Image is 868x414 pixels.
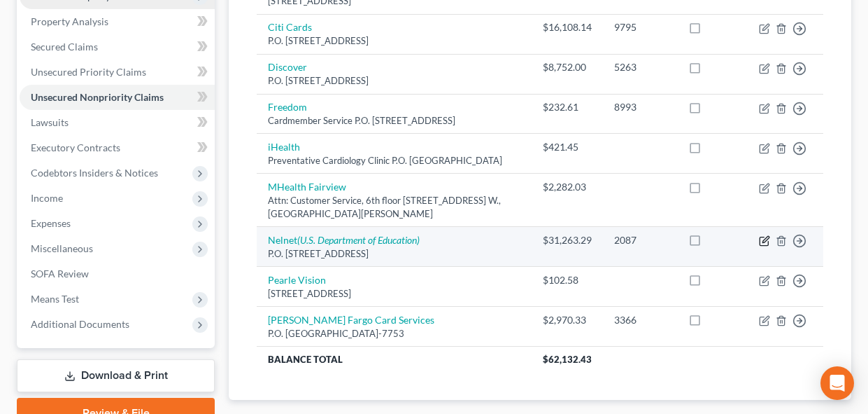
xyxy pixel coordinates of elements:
[20,110,215,135] a: Lawsuits
[543,233,592,247] div: $31,263.29
[820,366,854,400] div: Open Intercom Messenger
[614,313,667,327] div: 3366
[268,194,520,220] div: Attn: Customer Service, 6th floor [STREET_ADDRESS] W., [GEOGRAPHIC_DATA][PERSON_NAME]
[268,247,520,261] div: P.O. [STREET_ADDRESS]
[268,274,326,286] a: Pearle Vision
[31,41,98,53] span: Secured Claims
[268,181,346,193] a: MHealth Fairview
[614,233,667,247] div: 2087
[20,261,215,287] a: SOFA Review
[543,60,592,74] div: $8,752.00
[543,273,592,287] div: $102.58
[20,135,215,160] a: Executory Contracts
[268,141,300,153] a: iHealth
[268,21,312,33] a: Citi Cards
[20,34,215,60] a: Secured Claims
[31,293,79,305] span: Means Test
[543,20,592,34] div: $16,108.14
[31,192,63,204] span: Income
[268,34,520,48] div: P.O. [STREET_ADDRESS]
[257,346,531,371] th: Balance Total
[543,313,592,327] div: $2,970.33
[31,15,108,27] span: Property Analysis
[543,140,592,154] div: $421.45
[20,60,215,85] a: Unsecured Priority Claims
[31,242,93,254] span: Miscellaneous
[31,66,146,78] span: Unsecured Priority Claims
[268,154,520,167] div: Preventative Cardiology Clinic P.O. [GEOGRAPHIC_DATA]
[297,234,420,246] i: (U.S. Department of Education)
[31,116,69,128] span: Lawsuits
[614,100,667,114] div: 8993
[31,318,129,330] span: Additional Documents
[268,314,434,326] a: [PERSON_NAME] Fargo Card Services
[31,268,89,280] span: SOFA Review
[31,142,120,153] span: Executory Contracts
[20,9,215,34] a: Property Analysis
[268,101,307,113] a: Freedom
[268,234,420,246] a: Nelnet(U.S. Department of Education)
[268,61,307,73] a: Discover
[268,74,520,88] div: P.O. [STREET_ADDRESS]
[543,354,592,365] span: $62,132.43
[268,287,520,301] div: [STREET_ADDRESS]
[17,359,215,392] a: Download & Print
[20,85,215,110] a: Unsecured Nonpriority Claims
[31,167,158,179] span: Codebtors Insiders & Notices
[614,60,667,74] div: 5263
[31,91,164,103] span: Unsecured Nonpriority Claims
[543,180,592,194] div: $2,282.03
[268,114,520,127] div: Cardmember Service P.O. [STREET_ADDRESS]
[543,100,592,114] div: $232.61
[614,20,667,34] div: 9795
[31,217,71,229] span: Expenses
[268,327,520,340] div: P.O. [GEOGRAPHIC_DATA]-7753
